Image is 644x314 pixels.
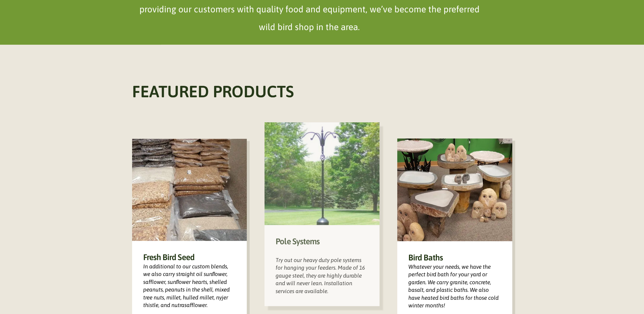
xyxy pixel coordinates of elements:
div: Try out our heavy duty pole systems for hanging your feeders. Made of 16 gauge steel, they are hi... [265,225,379,306]
h3: Fresh Bird Seed [143,252,236,263]
h3: Pole Systems [276,236,368,247]
img: A variety of fresh bird seed inventory [132,139,247,241]
img: flying friends [265,122,379,225]
img: flying friends [397,138,512,241]
h2: Featured Products [132,80,512,103]
h3: Bird Baths [408,252,501,263]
